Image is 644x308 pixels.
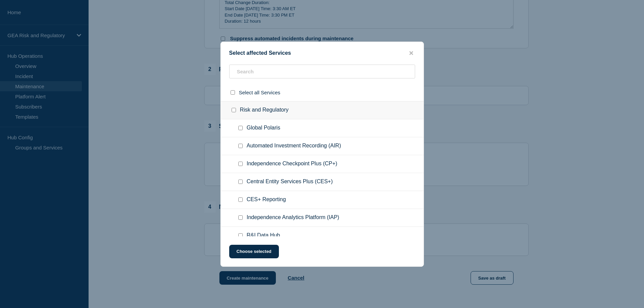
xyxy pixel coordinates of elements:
span: Central Entity Services Plus (CES+) [247,179,333,185]
input: select all checkbox [231,90,235,95]
button: close button [407,50,415,56]
span: Automated Investment Recording (AIR) [247,143,341,149]
input: CES+ Reporting checkbox [238,197,243,202]
input: R&I Data Hub checkbox [238,233,243,238]
input: Independence Checkpoint Plus (CP+) checkbox [238,162,243,166]
div: Risk and Regulatory [221,101,424,119]
input: Search [229,65,415,78]
div: Select affected Services [221,50,424,56]
span: Global Polaris [247,125,281,132]
input: Central Entity Services Plus (CES+) checkbox [238,180,243,184]
input: Independence Analytics Platform (IAP) checkbox [238,215,243,220]
span: Independence Checkpoint Plus (CP+) [247,161,337,167]
input: Risk and Regulatory checkbox [232,108,236,112]
button: Choose selected [229,245,279,258]
span: Independence Analytics Platform (IAP) [247,214,339,221]
input: Global Polaris checkbox [238,126,243,130]
input: Automated Investment Recording (AIR) checkbox [238,144,243,148]
span: R&I Data Hub [247,232,280,239]
span: CES+ Reporting [247,196,286,203]
span: Select all Services [239,90,281,95]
